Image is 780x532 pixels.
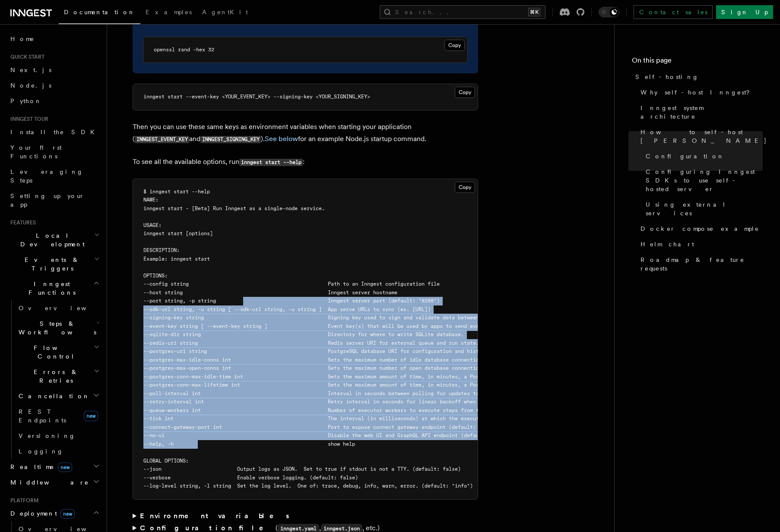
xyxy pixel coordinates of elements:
a: How to self-host [PERSON_NAME] [637,124,763,148]
code: inngest start --help [239,159,303,166]
span: Documentation [64,9,135,16]
span: AgentKit [202,9,248,16]
a: Python [7,93,101,109]
span: Configuration [646,152,724,161]
strong: Configuration file [140,524,276,532]
span: $ inngest start --help [143,189,210,195]
span: --postgres-uri string PostgreSQL database URI for configuration and history persistence. Defaults... [143,348,615,354]
a: Sign Up [716,5,773,19]
span: Leveraging Steps [10,168,83,184]
span: Home [10,35,35,43]
button: Inngest Functions [7,276,101,300]
a: Configuring Inngest SDKs to use self-hosted server [642,164,763,197]
kbd: ⌘K [528,8,540,16]
span: How to self-host [PERSON_NAME] [640,128,767,145]
span: inngest start [options] [143,230,213,236]
span: --signing-key string Signing key used to sign and validate data between the server and apps. [143,315,542,321]
span: REST Endpoints [19,408,66,424]
span: --port string, -p string Inngest server port (default: "8288") [143,298,440,304]
span: Overview [19,305,108,312]
span: --postgres-max-idle-conns int Sets the maximum number of idle database connections in the Postgre... [143,357,633,363]
a: Using external services [642,197,763,221]
span: Logging [19,448,63,455]
span: inngest start - [Beta] Run Inngest as a single-node service. [143,205,325,211]
button: Toggle dark mode [599,7,619,17]
span: Inngest Functions [7,280,93,297]
button: Errors & Retries [15,364,101,388]
span: Examples [146,9,192,16]
a: Self-hosting [632,69,763,85]
span: Self-hosting [635,72,699,81]
span: --poll-interval int Interval in seconds between polling for updates to apps (default: 0) [143,390,533,397]
span: GLOBAL OPTIONS: [143,458,189,464]
a: Leveraging Steps [7,164,101,188]
a: Why self-host Inngest? [637,85,763,100]
span: Python [10,98,42,104]
span: Events & Triggers [7,255,94,273]
a: Roadmap & feature requests [637,252,763,276]
p: Then you can use these same keys as environment variables when starting your application ( and ).... [133,121,478,145]
a: Docker compose example [637,221,763,236]
p: To see all the available options, run : [133,156,478,168]
a: Documentation [59,3,140,24]
span: inngest start --event-key <YOUR_EVENT_KEY> --signing-key <YOUR_SIGNING_KEY> [143,94,370,100]
code: INNGEST_EVENT_KEY [135,136,189,143]
span: --connect-gateway-port int Port to expose connect gateway endpoint (default: 8289) [143,424,494,430]
span: --event-key string [ --event-key string ] Event key(s) that will be used by apps to send events t... [143,323,533,329]
code: INNGEST_SIGNING_KEY [200,136,261,143]
span: Example: inngest start [143,256,210,262]
a: Next.js [7,62,101,78]
span: Next.js [10,66,51,73]
a: Install the SDK [7,124,101,140]
button: Middleware [7,475,101,490]
a: Logging [15,444,101,459]
span: new [58,463,72,472]
a: REST Endpointsnew [15,404,101,428]
span: --queue-workers int Number of executor workers to execute steps from the queue (default: 100) [143,407,549,413]
span: --help, -h show help [143,441,355,447]
a: Inngest system architecture [637,100,763,124]
span: --postgres-conn-max-idle-time int Sets the maximum amount of time, in minutes, a PostgreSQL conne... [143,374,612,380]
a: Your first Functions [7,140,101,164]
a: Contact sales [634,5,713,19]
span: --verbose Enable verbose logging. (default: false) [143,475,358,481]
a: Helm chart [637,236,763,252]
span: Roadmap & feature requests [640,255,763,273]
span: --tick int The interval (in milliseconds) at which the executor polls the queue (default: 150) [143,416,579,422]
span: Helm chart [640,240,694,249]
span: Platform [7,497,39,504]
span: OPTIONS: [143,273,168,279]
span: Features [7,219,36,226]
span: --log-level string, -l string Set the log level. One of: trace, debug, info, warn, error. (defaul... [143,483,473,489]
span: --no-ui Disable the web UI and GraphQL API endpoint (default: false) [143,432,509,438]
span: Cancellation [15,392,90,400]
span: NAME: [143,197,159,203]
span: Deployment [7,509,75,518]
button: Local Development [7,228,101,252]
span: Versioning [19,432,76,439]
span: Using external services [646,200,763,217]
span: Steps & Workflows [15,319,96,337]
div: Inngest Functions [7,300,101,459]
span: --redis-uri string Redis server URI for external queue and run state. Defaults to self-contained,... [143,340,730,346]
span: USAGE: [143,222,162,228]
a: AgentKit [197,3,253,23]
span: openssl rand -hex 32 [154,47,214,53]
a: Configuration [642,148,763,164]
a: Setting up your app [7,188,101,212]
span: DESCRIPTION: [143,247,180,253]
button: Steps & Workflows [15,316,101,340]
span: Setting up your app [10,192,85,208]
span: Flow Control [15,343,94,361]
a: Home [7,31,101,47]
a: See below [265,135,298,143]
strong: Environment variables [140,512,291,520]
a: Versioning [15,428,101,444]
button: Flow Control [15,340,101,364]
span: Install the SDK [10,129,100,135]
button: Search...⌘K [380,5,545,19]
span: Middleware [7,478,89,487]
span: Node.js [10,82,51,89]
span: Local Development [7,231,94,249]
summary: Environment variables [133,510,478,522]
